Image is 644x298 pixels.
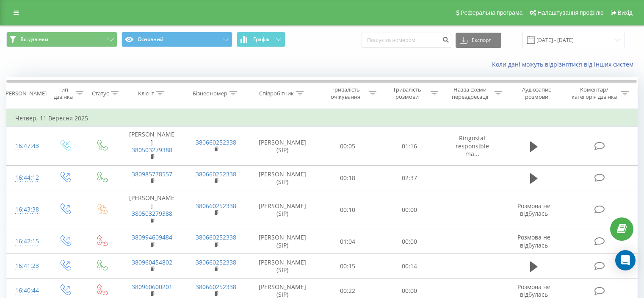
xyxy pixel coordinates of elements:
[448,86,492,100] div: Назва схеми переадресації
[132,233,172,241] a: 380994609484
[615,250,636,270] div: Open Intercom Messenger
[138,90,154,97] div: Клієнт
[196,283,236,291] a: 380660252338
[53,86,73,100] div: Тип дзвінка
[15,201,38,218] div: 16:43:38
[248,190,317,229] td: [PERSON_NAME] (SIP)
[317,166,379,190] td: 00:18
[248,229,317,254] td: [PERSON_NAME] (SIP)
[196,202,236,210] a: 380660252338
[325,86,367,100] div: Тривалість очікування
[193,90,227,97] div: Бізнес номер
[15,138,38,154] div: 16:47:43
[537,9,603,16] span: Налаштування профілю
[132,146,172,154] a: 380503279388
[120,127,184,166] td: [PERSON_NAME]
[379,254,440,279] td: 00:14
[379,229,440,254] td: 00:00
[20,36,48,43] span: Всі дзвінки
[317,127,379,166] td: 00:05
[15,258,38,274] div: 16:41:23
[386,86,428,100] div: Тривалість розмови
[517,202,550,217] span: Розмова не відбулась
[456,134,489,157] span: Ringostat responsible ma...
[120,190,184,229] td: [PERSON_NAME]
[259,90,294,97] div: Співробітник
[7,110,638,127] td: Четвер, 11 Вересня 2025
[4,90,47,97] div: [PERSON_NAME]
[196,170,236,178] a: 380660252338
[248,254,317,279] td: [PERSON_NAME] (SIP)
[132,283,172,291] a: 380960600201
[15,170,38,186] div: 16:44:12
[248,127,317,166] td: [PERSON_NAME] (SIP)
[196,138,236,146] a: 380660252338
[517,233,550,249] span: Розмова не відбулась
[492,60,638,68] a: Коли дані можуть відрізнятися вiд інших систем
[132,170,172,178] a: 380985778557
[569,86,619,100] div: Коментар/категорія дзвінка
[317,254,379,279] td: 00:15
[379,166,440,190] td: 02:37
[618,9,633,16] span: Вихід
[456,33,501,48] button: Експорт
[362,33,451,48] input: Пошук за номером
[132,258,172,266] a: 380960454802
[379,127,440,166] td: 01:16
[317,229,379,254] td: 01:04
[6,32,117,47] button: Всі дзвінки
[461,9,523,16] span: Реферальна програма
[379,190,440,229] td: 00:00
[122,32,232,47] button: Основний
[253,36,270,42] span: Графік
[132,209,172,217] a: 380503279388
[196,233,236,241] a: 380660252338
[248,166,317,190] td: [PERSON_NAME] (SIP)
[92,90,109,97] div: Статус
[317,190,379,229] td: 00:10
[15,233,38,250] div: 16:42:15
[512,86,561,100] div: Аудіозапис розмови
[196,258,236,266] a: 380660252338
[237,32,285,47] button: Графік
